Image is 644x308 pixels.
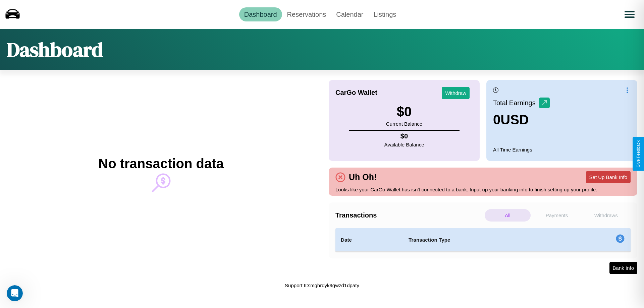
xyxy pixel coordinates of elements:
[335,185,631,194] p: Looks like your CarGo Wallet has isn't connected to a bank. Input up your banking info to finish ...
[493,145,631,154] p: All Time Earnings
[409,236,561,244] h4: Transaction Type
[534,209,580,222] p: Payments
[98,156,223,171] h2: No transaction data
[285,281,359,290] p: Support ID: mghrdyk9gwzd1dpaty
[335,89,377,97] h4: CarGo Wallet
[345,172,380,182] h4: Uh Oh!
[586,171,631,183] button: Set Up Bank Info
[335,228,631,252] table: simple table
[331,7,368,21] a: Calendar
[442,87,470,99] button: Withdraw
[386,119,422,128] p: Current Balance
[493,112,550,127] h3: 0 USD
[636,140,641,168] div: Give Feedback
[368,7,401,21] a: Listings
[384,140,424,149] p: Available Balance
[609,262,637,274] button: Bank Info
[485,209,531,222] p: All
[341,236,398,244] h4: Date
[335,211,483,219] h4: Transactions
[384,132,424,140] h4: $ 0
[493,97,539,109] p: Total Earnings
[583,209,629,222] p: Withdraws
[239,7,282,21] a: Dashboard
[386,104,422,119] h3: $ 0
[282,7,331,21] a: Reservations
[7,285,23,301] iframe: Intercom live chat
[620,5,639,24] button: Open menu
[7,36,103,63] h1: Dashboard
